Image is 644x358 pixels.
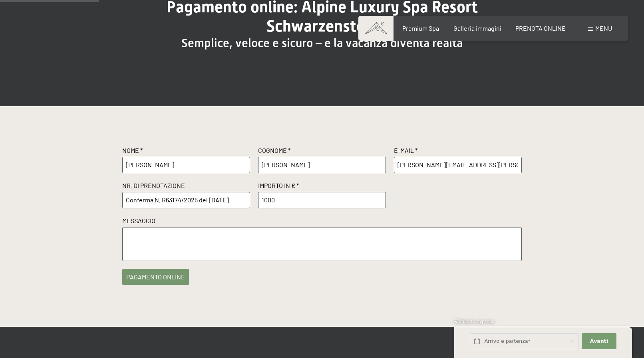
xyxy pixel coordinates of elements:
[453,24,501,32] a: Galleria immagini
[595,24,612,32] span: Menu
[122,146,250,157] label: Nome *
[515,24,566,32] a: PRENOTA ONLINE
[258,146,386,157] label: Cognome *
[394,146,522,157] label: E-Mail *
[122,181,250,192] label: Nr. di prenotazione
[122,216,522,227] label: Messaggio
[181,36,463,50] span: Semplice, veloce e sicuro – e la vacanza diventa realtà
[258,181,386,192] label: Importo in € *
[122,269,189,285] button: pagamento online
[454,318,494,324] span: Richiesta express
[402,24,439,32] a: Premium Spa
[590,338,608,345] span: Avanti
[582,333,616,350] button: Avanti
